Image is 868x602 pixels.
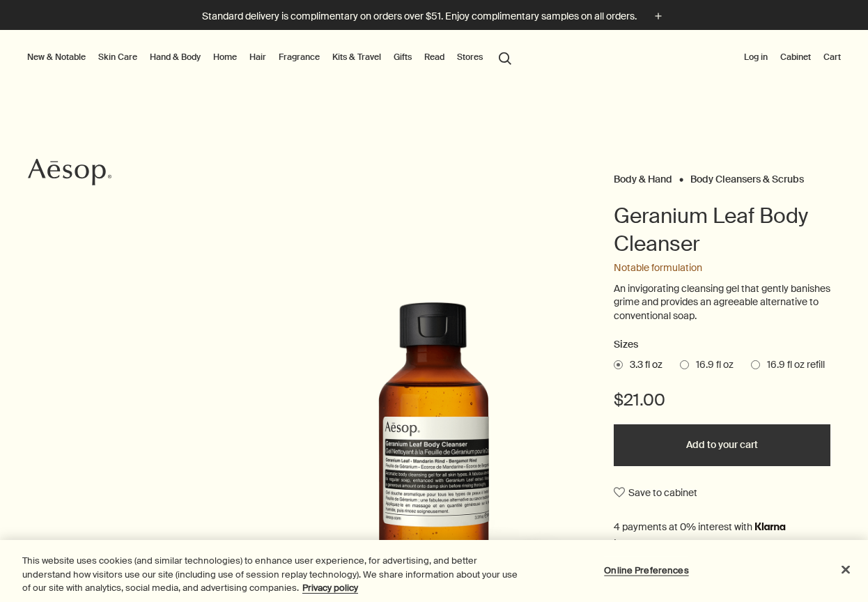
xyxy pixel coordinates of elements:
a: Hand & Body [147,49,203,65]
img: Geranium Leaf Body Cleanser 100 mL in a brown bottle [289,302,578,596]
img: Back of Geranium Leaf Body Cleanser 100 mL in a brown bottle [293,302,582,596]
button: Standard delivery is complimentary on orders over $51. Enjoy complimentary samples on all orders. [202,8,666,24]
button: Log in [741,49,770,65]
nav: primary [24,30,518,86]
div: This website uses cookies (and similar technologies) to enhance user experience, for advertising,... [22,554,521,595]
a: Gifts [391,49,414,65]
span: 3.3 fl oz [623,358,662,372]
nav: supplementary [741,30,844,86]
p: An invigorating cleansing gel that gently banishes grime and provides an agreeable alternative to... [614,282,831,323]
span: 16.9 fl oz refill [760,358,825,372]
button: Close [830,554,861,585]
a: Home [210,49,240,65]
a: Hair [247,49,269,65]
p: Standard delivery is complimentary on orders over $51. Enjoy complimentary samples on all orders. [202,9,637,24]
a: Read [421,49,447,65]
button: Open search [493,44,518,70]
a: Fragrance [276,49,323,65]
button: Save to cabinet [614,480,697,505]
button: Stores [454,49,486,65]
svg: Aesop [28,158,111,186]
h1: Geranium Leaf Body Cleanser [614,202,831,258]
span: 16.9 fl oz [689,358,734,372]
a: Kits & Travel [330,49,384,65]
button: Online Preferences, Opens the preference center dialog [603,556,690,584]
a: Skin Care [95,49,140,65]
h2: Sizes [614,337,831,353]
a: Cabinet [777,49,814,65]
span: $21.00 [614,389,665,411]
a: Body Cleansers & Scrubs [690,173,804,179]
button: New & Notable [24,49,88,65]
button: Cart [821,49,844,65]
button: Add to your cart - $21.00 [614,424,831,466]
a: More information about your privacy, opens in a new tab [302,582,358,594]
a: Aesop [24,155,115,193]
a: Body & Hand [614,173,672,179]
